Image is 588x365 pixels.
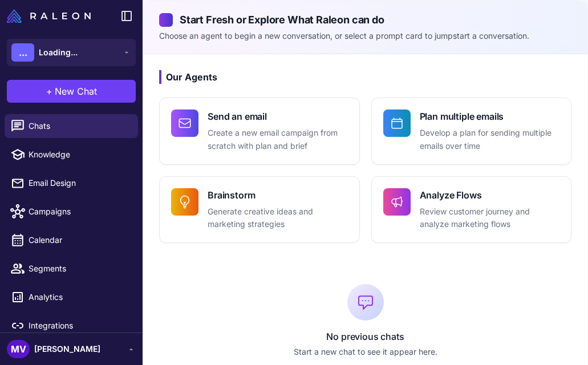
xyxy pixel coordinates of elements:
[159,70,571,84] h3: Our Agents
[7,9,95,23] a: Raleon Logo
[5,143,138,167] a: Knowledge
[29,205,129,218] span: Campaigns
[5,314,138,338] a: Integrations
[420,127,560,153] p: Develop a plan for sending multiple emails over time
[208,109,348,123] h4: Send an email
[420,205,560,232] p: Review customer journey and analyze marketing flows
[46,84,52,98] span: +
[29,120,129,132] span: Chats
[371,176,572,244] button: Analyze FlowsReview customer journey and analyze marketing flows
[159,12,571,27] h2: Start Fresh or Explore What Raleon can do
[29,234,129,246] span: Calendar
[11,43,34,62] div: ...
[159,98,360,165] button: Send an emailCreate a new email campaign from scratch with plan and brief
[29,148,129,161] span: Knowledge
[159,176,360,244] button: BrainstormGenerate creative ideas and marketing strategies
[29,291,129,303] span: Analytics
[34,343,100,355] span: [PERSON_NAME]
[29,262,129,275] span: Segments
[7,80,136,103] button: +New Chat
[55,84,97,98] span: New Chat
[159,346,571,358] p: Start a new chat to see it appear here.
[7,9,91,23] img: Raleon Logo
[159,330,571,343] p: No previous chats
[208,127,348,153] p: Create a new email campaign from scratch with plan and brief
[420,109,560,123] h4: Plan multiple emails
[208,205,348,232] p: Generate creative ideas and marketing strategies
[5,114,138,138] a: Chats
[371,98,572,165] button: Plan multiple emailsDevelop a plan for sending multiple emails over time
[420,188,560,202] h4: Analyze Flows
[5,228,138,252] a: Calendar
[7,340,30,358] div: MV
[7,39,136,66] button: ...Loading...
[5,171,138,195] a: Email Design
[39,46,78,59] span: Loading...
[5,200,138,224] a: Campaigns
[208,188,348,202] h4: Brainstorm
[159,30,571,42] p: Choose an agent to begin a new conversation, or select a prompt card to jumpstart a conversation.
[5,285,138,309] a: Analytics
[29,319,129,332] span: Integrations
[29,177,129,189] span: Email Design
[5,257,138,281] a: Segments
